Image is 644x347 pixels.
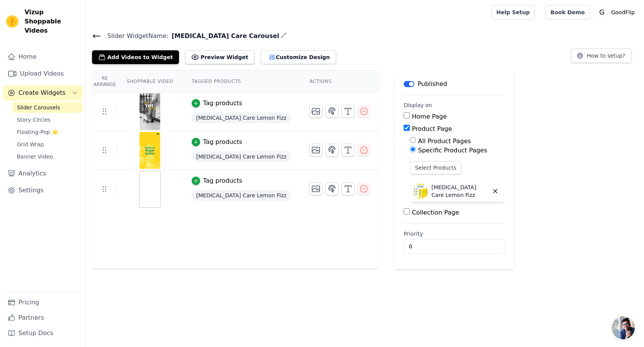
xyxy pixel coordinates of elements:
a: Slider Carousels [12,102,82,113]
span: Banner Video [17,153,53,160]
button: Create Widgets [3,85,82,101]
span: Vizup Shoppable Videos [25,8,79,35]
button: Change Thumbnail [309,105,322,118]
th: Shoppable Video [117,71,182,93]
span: Grid Wrap [17,140,44,148]
legend: Display on [404,101,432,109]
a: Setup Docs [3,326,82,341]
label: Product Page [412,125,452,132]
button: Change Thumbnail [309,144,322,157]
a: Upload Videos [3,66,82,81]
button: Tag products [192,176,242,185]
span: [MEDICAL_DATA] Care Lemon Fizz [192,112,291,123]
text: G [600,8,605,16]
p: Published [417,79,447,89]
th: Tagged Products [182,71,301,93]
a: How to setup? [571,54,632,61]
a: Story Circles [12,114,82,125]
a: Floating-Pop ⭐ [12,127,82,137]
button: Tag products [192,137,242,147]
span: Slider Widget Name: [101,31,169,41]
span: [MEDICAL_DATA] Care Lemon Fizz [192,151,291,162]
div: Tag products [203,137,242,147]
a: Pricing [3,295,82,310]
button: Tag products [192,99,242,108]
a: Grid Wrap [12,139,82,150]
p: GoodFlip [608,5,638,19]
p: [MEDICAL_DATA] Care Lemon Fizz [431,183,489,199]
div: Tag products [203,99,242,108]
label: All Product Pages [418,137,471,145]
span: [MEDICAL_DATA] Care Carousel [169,31,279,41]
span: Slider Carousels [17,104,60,111]
button: Customize Design [261,50,336,64]
div: Edit Name [281,31,287,41]
span: Floating-Pop ⭐ [17,128,58,136]
button: Delete widget [489,185,502,198]
button: Add Videos to Widget [92,50,179,64]
img: Vizup [6,15,18,28]
span: [MEDICAL_DATA] Care Lemon Fizz [192,190,291,201]
label: Collection Page [412,209,459,216]
a: Settings [3,183,82,198]
span: Create Widgets [18,88,66,97]
button: G GoodFlip [596,5,638,19]
a: Book Demo [545,5,590,20]
div: Tag products [203,176,242,185]
button: Change Thumbnail [309,182,322,195]
button: Select Products [410,161,461,174]
span: Story Circles [17,116,51,124]
button: Preview Widget [185,50,254,64]
a: Banner Video [12,151,82,162]
img: vizup-images-3380.png [139,93,161,130]
label: Specific Product Pages [418,147,487,154]
th: Actions [300,71,379,93]
a: Partners [3,310,82,326]
button: How to setup? [571,48,632,63]
a: Open chat [612,316,635,339]
a: Home [3,49,82,64]
th: Re Arrange [92,71,117,93]
img: Diabetes Care Lemon Fizz [413,183,428,199]
label: Priority [404,230,505,238]
img: vizup-images-16ca.png [139,132,161,169]
label: Home Page [412,113,447,120]
a: Analytics [3,166,82,181]
a: Help Setup [491,5,535,20]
